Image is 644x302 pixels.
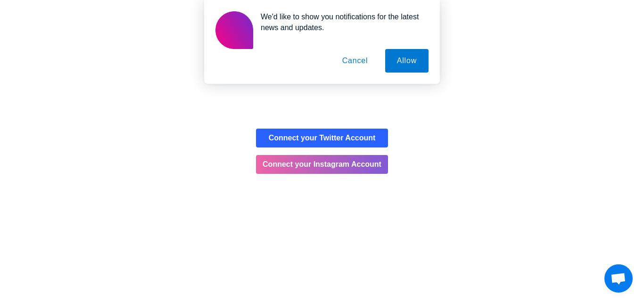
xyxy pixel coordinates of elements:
[256,155,388,174] button: Connect your Instagram Account
[215,11,253,49] img: notification icon
[256,129,388,147] button: Connect your Twitter Account
[604,264,633,293] a: Open chat
[330,49,380,73] button: Cancel
[253,11,429,33] div: We'd like to show you notifications for the latest news and updates.
[385,49,429,73] button: Allow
